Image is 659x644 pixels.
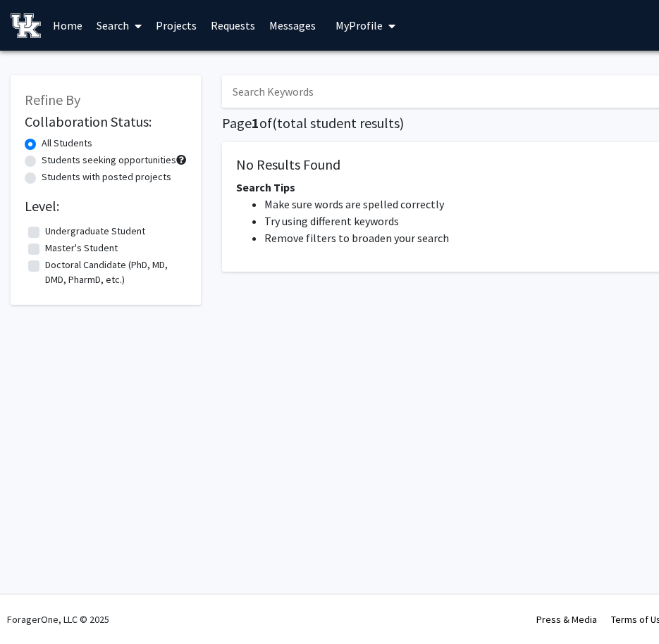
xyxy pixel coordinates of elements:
[252,114,259,132] span: 1
[236,180,295,194] span: Search Tips
[45,258,183,287] label: Doctoral Candidate (PhD, MD, DMD, PharmD, etc.)
[335,18,383,32] span: My Profile
[149,1,204,50] a: Projects
[11,13,41,38] img: University of Kentucky Logo
[7,595,109,644] div: ForagerOne, LLC © 2025
[45,241,118,255] label: Master's Student
[204,1,262,50] a: Requests
[536,613,597,626] a: Press & Media
[45,224,145,239] label: Undergraduate Student
[90,1,149,50] a: Search
[42,170,171,184] label: Students with posted projects
[42,153,176,168] label: Students seeking opportunities
[25,91,80,108] span: Refine By
[262,1,323,50] a: Messages
[25,198,187,215] h2: Level:
[11,581,60,633] iframe: Chat
[46,1,90,50] a: Home
[25,113,187,130] h2: Collaboration Status:
[42,136,92,151] label: All Students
